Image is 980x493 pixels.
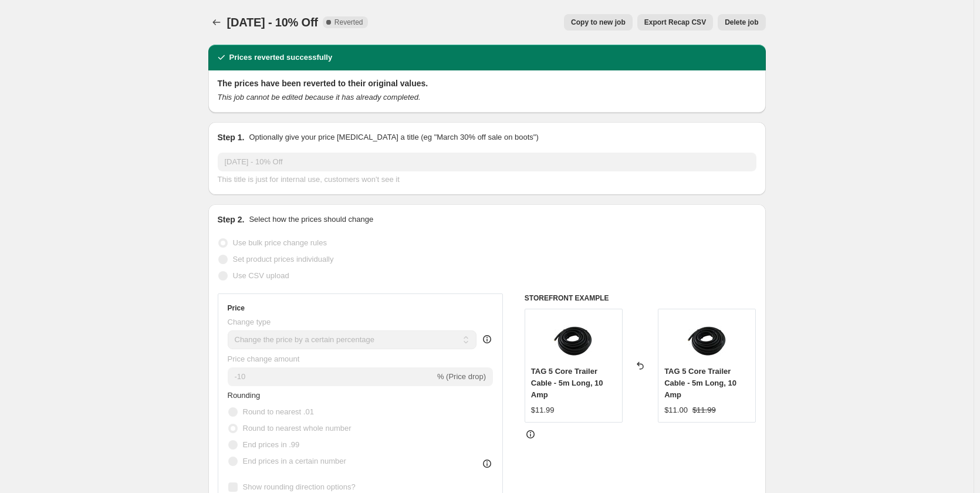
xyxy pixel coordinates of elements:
[249,131,538,143] p: Optionally give your price [MEDICAL_DATA] a title (eg "March 30% off sale on boots")
[684,315,731,362] img: UNT024_d6a8a713-4772-4f58-aae2-adbc554eebc2_80x.jpg
[664,367,736,399] span: TAG 5 Core Trailer Cable - 5m Long, 10 Amp
[243,457,346,465] span: End prices in a certain number
[550,315,597,362] img: UNT024_d6a8a713-4772-4f58-aae2-adbc554eebc2_80x.jpg
[227,16,318,29] span: [DATE] - 10% Off
[725,18,758,27] span: Delete job
[437,372,486,381] span: % (Price drop)
[228,391,261,400] span: Rounding
[233,238,327,247] span: Use bulk price change rules
[664,404,688,416] div: $11.00
[564,14,633,31] button: Copy to new job
[243,482,356,491] span: Show rounding direction options?
[218,77,756,89] h2: The prices have been reverted to their original values.
[229,52,333,63] h2: Prices reverted successfully
[218,131,245,143] h2: Step 1.
[692,404,716,416] strike: $11.99
[233,255,334,264] span: Set product prices individually
[243,440,300,449] span: End prices in .99
[249,214,373,225] p: Select how the prices should change
[571,18,626,27] span: Copy to new job
[531,367,603,399] span: TAG 5 Core Trailer Cable - 5m Long, 10 Amp
[218,175,400,184] span: This title is just for internal use, customers won't see it
[644,18,706,27] span: Export Recap CSV
[243,424,352,433] span: Round to nearest whole number
[228,318,271,326] span: Change type
[243,407,314,416] span: Round to nearest .01
[228,367,435,386] input: -15
[718,14,765,31] button: Delete job
[228,354,300,363] span: Price change amount
[218,93,421,102] i: This job cannot be edited because it has already completed.
[334,18,363,27] span: Reverted
[218,153,756,171] input: 30% off holiday sale
[233,271,289,280] span: Use CSV upload
[481,333,493,345] div: help
[218,214,245,225] h2: Step 2.
[208,14,225,31] button: Price change jobs
[531,404,555,416] div: $11.99
[637,14,713,31] button: Export Recap CSV
[525,293,756,303] h6: STOREFRONT EXAMPLE
[228,303,245,313] h3: Price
